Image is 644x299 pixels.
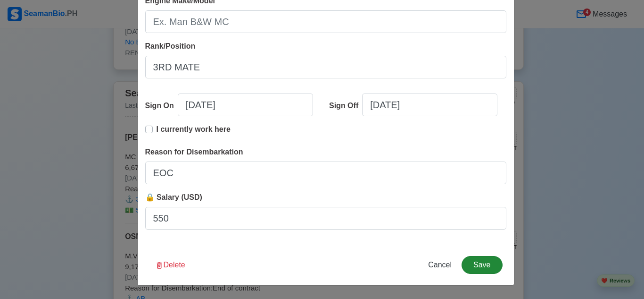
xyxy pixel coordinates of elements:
[145,162,506,184] input: Your reason for disembarkation...
[462,256,502,274] button: Save
[422,256,458,274] button: Cancel
[145,148,243,156] span: Reason for Disembarkation
[157,124,231,135] p: I currently work here
[145,207,506,230] input: ex. 2500
[145,193,202,201] span: 🔒 Salary (USD)
[145,10,506,33] input: Ex. Man B&W MC
[149,256,191,274] button: Delete
[145,56,506,78] input: Ex: Third Officer or 3/OFF
[145,42,196,50] span: Rank/Position
[329,100,362,111] div: Sign Off
[145,100,178,111] div: Sign On
[428,261,452,269] span: Cancel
